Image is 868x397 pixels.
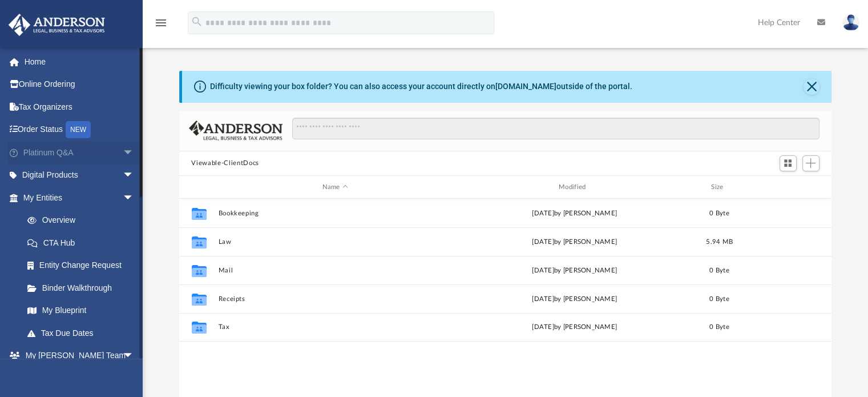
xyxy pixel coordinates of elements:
[457,323,691,333] div: [DATE] by [PERSON_NAME]
[191,158,259,169] button: Viewable-ClientDocs
[154,16,168,30] i: menu
[457,237,691,247] div: by [PERSON_NAME]
[8,344,146,367] a: My [PERSON_NAME] Teamarrow_drop_down
[218,210,452,217] button: Bookkeeping
[16,299,146,322] a: My Blueprint
[804,79,819,95] button: Close
[780,155,797,171] button: Switch to Grid View
[8,164,151,187] a: Digital Productsarrow_drop_down
[218,267,452,274] button: Mail
[709,210,729,216] span: 0 Byte
[8,73,151,96] a: Online Ordering
[218,295,452,303] button: Receipts
[184,182,212,193] div: id
[696,182,742,193] div: Size
[8,186,151,209] a: My Entitiesarrow_drop_down
[709,296,729,302] span: 0 Byte
[154,22,168,30] a: menu
[123,186,146,210] span: arrow_drop_down
[457,266,691,276] div: [DATE] by [PERSON_NAME]
[292,118,819,139] input: Search files and folders
[123,164,146,187] span: arrow_drop_down
[210,81,632,93] div: Difficulty viewing your box folder? You can also access your account directly on outside of the p...
[8,95,151,118] a: Tax Organizers
[5,14,108,36] img: Anderson Advisors Platinum Portal
[532,239,554,245] span: [DATE]
[66,121,91,138] div: NEW
[8,118,151,142] a: Order StatusNEW
[802,155,819,171] button: Add
[16,276,151,299] a: Binder Walkthrough
[16,322,151,344] a: Tax Due Dates
[842,14,859,31] img: User Pic
[706,239,733,245] span: 5.94 MB
[747,182,827,193] div: id
[457,294,691,304] div: [DATE] by [PERSON_NAME]
[123,344,146,368] span: arrow_drop_down
[16,209,151,232] a: Overview
[191,15,203,28] i: search
[709,324,729,331] span: 0 Byte
[16,231,151,254] a: CTA Hub
[123,141,146,165] span: arrow_drop_down
[709,267,729,274] span: 0 Byte
[495,82,556,91] a: [DOMAIN_NAME]
[218,238,452,246] button: Law
[457,182,692,193] div: Modified
[16,254,151,277] a: Entity Change Request
[8,50,151,73] a: Home
[218,324,452,331] button: Tax
[8,141,151,164] a: Platinum Q&Aarrow_drop_down
[457,208,691,219] div: [DATE] by [PERSON_NAME]
[217,182,452,193] div: Name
